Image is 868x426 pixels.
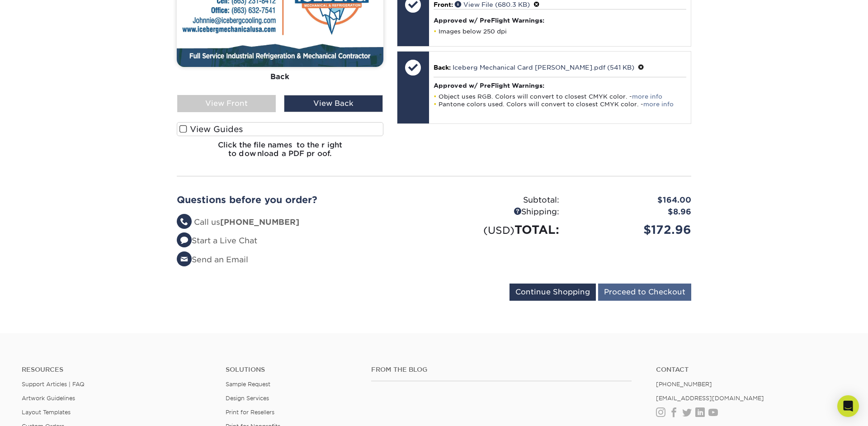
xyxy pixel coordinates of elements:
[226,366,358,374] h4: Solutions
[434,28,686,35] li: Images below 250 dpi
[226,381,270,388] a: Sample Request
[177,67,383,87] div: Back
[371,366,632,374] h4: From the Blog
[434,17,686,24] h4: Approved w/ PreFlight Warnings:
[453,64,634,71] a: Iceberg Mechanical Card [PERSON_NAME].pdf (541 KB)
[434,64,451,71] span: Back:
[656,381,712,388] a: [PHONE_NUMBER]
[220,218,299,227] strong: [PHONE_NUMBER]
[632,93,662,100] a: more info
[434,206,566,218] div: Shipping:
[566,221,698,238] div: $172.96
[656,395,764,402] a: [EMAIL_ADDRESS][DOMAIN_NAME]
[177,236,257,245] a: Start a Live Chat
[566,194,698,206] div: $164.00
[837,395,859,417] div: Open Intercom Messenger
[509,284,596,301] input: Continue Shopping
[656,366,846,374] a: Contact
[22,381,85,388] a: Support Articles | FAQ
[177,95,276,112] div: View Front
[434,100,686,108] li: Pantone colors used. Colors will convert to closest CMYK color. -
[226,395,269,402] a: Design Services
[177,141,383,165] h6: Click the file names to the right to download a PDF proof.
[22,366,212,374] h4: Resources
[434,194,566,206] div: Subtotal:
[177,194,427,205] h2: Questions before you order?
[643,101,674,108] a: more info
[2,398,77,423] iframe: Google Customer Reviews
[566,206,698,218] div: $8.96
[177,255,248,264] a: Send an Email
[22,395,75,402] a: Artwork Guidelines
[483,224,514,236] small: (USD)
[434,93,686,100] li: Object uses RGB. Colors will convert to closest CMYK color. -
[177,122,383,136] label: View Guides
[226,409,274,416] a: Print for Resellers
[284,95,382,112] div: View Back
[434,82,686,89] h4: Approved w/ PreFlight Warnings:
[434,221,566,238] div: TOTAL:
[434,1,453,8] span: Front:
[177,217,427,228] li: Call us
[598,284,691,301] input: Proceed to Checkout
[455,1,530,8] a: View File (680.3 KB)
